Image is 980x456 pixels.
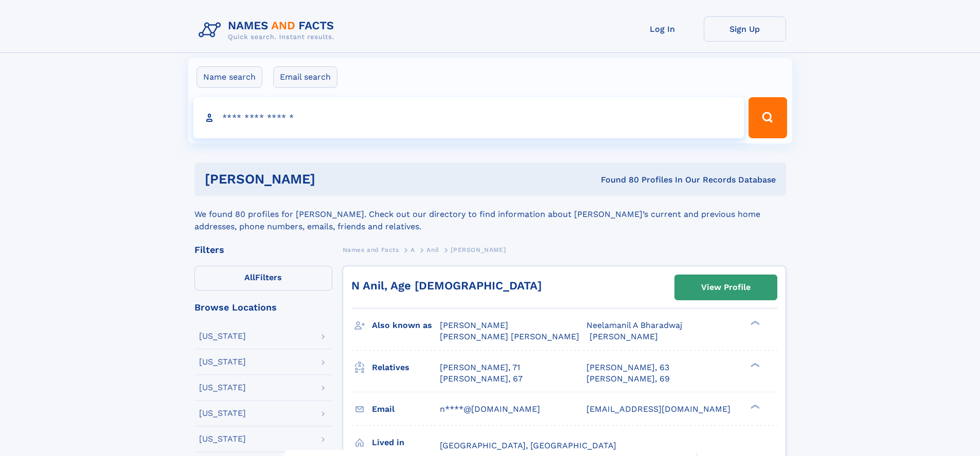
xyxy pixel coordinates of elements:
button: Search Button [749,97,787,138]
div: View Profile [701,276,751,299]
label: Filters [194,266,332,290]
span: [EMAIL_ADDRESS][DOMAIN_NAME] [586,404,730,414]
h1: [PERSON_NAME] [205,173,458,186]
a: Names and Facts [343,243,399,256]
span: [GEOGRAPHIC_DATA], [GEOGRAPHIC_DATA] [440,441,616,450]
span: [PERSON_NAME] [451,246,506,253]
div: [US_STATE] [199,435,246,443]
a: [PERSON_NAME], 69 [586,373,670,385]
a: [PERSON_NAME], 63 [586,362,669,373]
label: Email search [273,66,337,88]
a: Anil [426,243,439,256]
a: Log In [621,16,704,42]
div: Browse Locations [194,303,332,312]
div: We found 80 profiles for [PERSON_NAME]. Check out our directory to find information about [PERSON... [194,196,786,233]
div: Filters [194,245,332,254]
div: ❯ [748,403,760,410]
span: [PERSON_NAME] [440,320,508,330]
h3: Lived in [372,434,440,451]
div: [US_STATE] [199,332,246,340]
div: [US_STATE] [199,358,246,366]
span: A [411,246,415,253]
div: [US_STATE] [199,384,246,392]
a: [PERSON_NAME], 67 [440,373,523,385]
h3: Email [372,400,440,418]
a: [PERSON_NAME], 71 [440,362,520,373]
span: Neelamanil A Bharadwaj [586,320,682,330]
span: All [244,272,255,282]
a: View Profile [675,275,777,300]
label: Name search [197,66,262,88]
a: A [411,243,415,256]
div: ❯ [748,320,760,326]
h3: Also known as [372,317,440,334]
span: [PERSON_NAME] [PERSON_NAME] [440,332,579,341]
h3: Relatives [372,359,440,376]
div: ❯ [748,361,760,368]
span: Anil [426,246,439,253]
img: Logo Names and Facts [194,16,343,44]
a: Sign Up [704,16,786,42]
span: [PERSON_NAME] [590,332,658,341]
div: [US_STATE] [199,409,246,417]
input: search input [193,97,744,138]
div: Found 80 Profiles In Our Records Database [458,174,776,186]
a: N Anil, Age [DEMOGRAPHIC_DATA] [351,279,542,292]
